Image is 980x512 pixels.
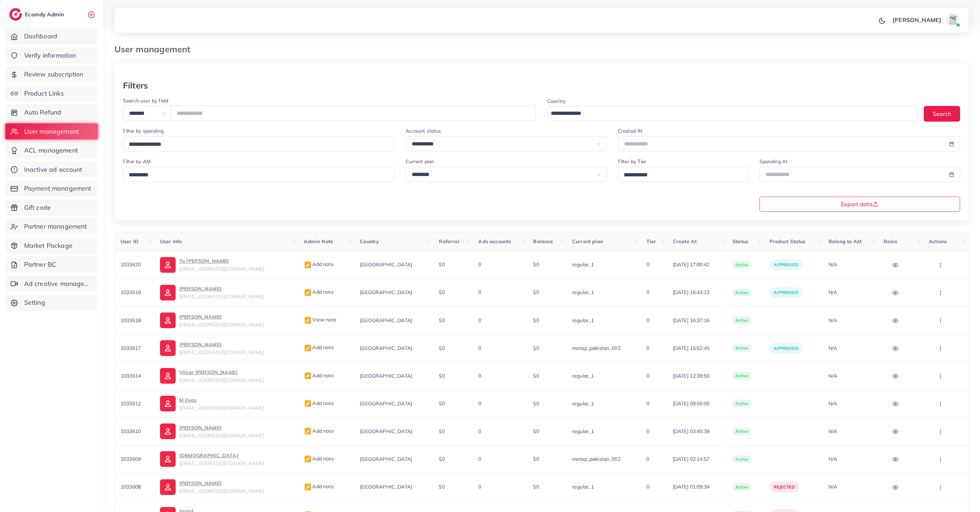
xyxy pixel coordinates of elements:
p: Vilsar [PERSON_NAME] [179,368,264,377]
label: Filter by Tier [618,158,646,165]
span: 1033610 [121,428,141,434]
span: Export data [841,201,878,207]
span: Gift code [24,203,51,212]
img: admin_note.cdd0b510.svg [304,316,312,325]
span: active [733,400,751,407]
span: $0 [533,261,539,268]
span: 0 [646,428,649,434]
span: approved [774,262,798,267]
span: [EMAIL_ADDRESS][DOMAIN_NAME] [179,460,264,466]
img: admin_note.cdd0b510.svg [304,372,312,380]
span: 0 [646,345,649,351]
a: Verify information [5,47,98,64]
span: Add note [304,483,334,490]
span: Status [733,238,748,245]
span: [GEOGRAPHIC_DATA] [360,261,412,268]
p: [DEMOGRAPHIC_DATA] [179,451,264,460]
a: M ilyas[EMAIL_ADDRESS][DOMAIN_NAME] [160,396,293,411]
span: active [733,372,751,380]
span: $0 [533,400,539,407]
span: regular_1 [572,373,594,379]
span: [EMAIL_ADDRESS][DOMAIN_NAME] [179,377,264,383]
img: ic-user-info.36bf1079.svg [160,340,176,356]
span: Inactive ad account [24,165,82,174]
span: $0 [533,373,539,379]
img: ic-user-info.36bf1079.svg [160,451,176,467]
span: [GEOGRAPHIC_DATA] [360,400,412,407]
span: N/A [829,289,837,295]
span: N/A [829,484,837,490]
img: admin_note.cdd0b510.svg [304,344,312,352]
span: active [733,483,751,491]
span: $0 [439,317,444,324]
a: Vilsar [PERSON_NAME][EMAIL_ADDRESS][DOMAIN_NAME] [160,368,293,384]
span: 0 [478,289,481,295]
img: logo [9,8,22,21]
span: N/A [829,428,837,434]
span: $0 [439,456,444,462]
span: $0 [439,484,444,490]
a: To [PERSON_NAME][EMAIL_ADDRESS][DOMAIN_NAME] [160,257,293,272]
span: Payment management [24,184,91,193]
span: $0 [533,456,539,462]
span: N/A [829,456,837,462]
span: 1033614 [121,373,141,379]
span: [GEOGRAPHIC_DATA] [360,345,412,351]
img: ic-user-info.36bf1079.svg [160,285,176,300]
span: [DATE] 02:14:57 [673,455,721,463]
span: [GEOGRAPHIC_DATA] [360,373,412,379]
span: approved [774,346,798,351]
span: User info [160,238,182,245]
span: $0 [439,289,444,295]
span: 1033618 [121,317,141,324]
span: $0 [439,373,444,379]
p: [PERSON_NAME] [179,340,264,349]
span: [DATE] 01:09:34 [673,483,721,490]
span: 0 [478,261,481,268]
span: User management [24,127,79,136]
span: [DATE] 09:50:00 [673,400,721,407]
a: Payment management [5,180,98,197]
a: [PERSON_NAME][EMAIL_ADDRESS][DOMAIN_NAME] [160,340,293,356]
label: Country [547,97,565,105]
img: ic-user-info.36bf1079.svg [160,368,176,384]
a: Partner BC [5,256,98,273]
span: Add note [304,372,334,379]
a: [PERSON_NAME][EMAIL_ADDRESS][DOMAIN_NAME] [160,313,293,328]
h2: Ecomdy Admin [25,11,66,18]
span: User ID [121,238,139,245]
span: [DATE] 15:52:45 [673,345,721,352]
span: active [733,455,751,463]
span: Belong to AM [829,238,862,245]
span: rejected [774,484,794,490]
span: Ad creative management [24,279,92,288]
span: metap_pakistan_002 [572,345,621,351]
a: Partner management [5,218,98,235]
span: [EMAIL_ADDRESS][DOMAIN_NAME] [179,266,264,272]
span: Add note [304,428,334,434]
input: Search for option [621,170,739,181]
input: Search for option [126,170,385,181]
span: active [733,261,751,269]
span: 0 [478,456,481,462]
span: metap_pakistan_002 [572,456,621,462]
span: active [733,428,751,436]
img: admin_note.cdd0b510.svg [304,455,312,463]
img: ic-user-info.36bf1079.svg [160,423,176,439]
span: active [733,289,751,297]
span: regular_1 [572,289,594,295]
span: 0 [478,317,481,324]
span: 1033619 [121,289,141,295]
span: ACL management [24,146,78,155]
h3: User management [114,44,196,54]
a: Gift code [5,199,98,216]
span: [DATE] 16:43:23 [673,289,721,296]
span: Market Package [24,241,73,250]
a: [PERSON_NAME][EMAIL_ADDRESS][DOMAIN_NAME] [160,479,293,495]
button: Export data [760,197,960,212]
span: Partner management [24,222,87,231]
span: active [733,344,751,352]
div: Search for option [123,136,394,151]
img: admin_note.cdd0b510.svg [304,427,312,436]
span: Tier [646,238,656,245]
